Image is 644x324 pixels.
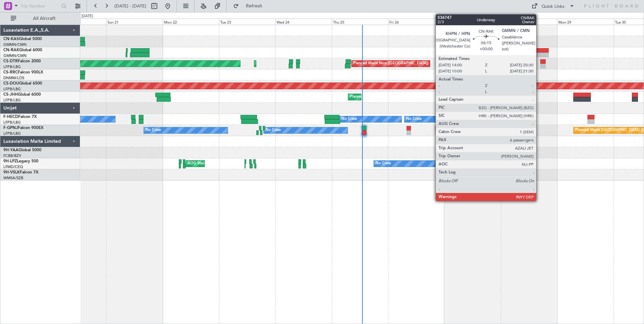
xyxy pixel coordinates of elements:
[406,114,422,124] div: No Crew
[146,125,161,135] div: No Crew
[3,148,19,152] span: 9H-YAA
[265,125,281,135] div: No Crew
[557,19,613,25] div: Mon 29
[3,159,17,163] span: 9H-LPZ
[3,93,18,97] span: CS-JHH
[501,19,557,25] div: Sun 28
[230,1,270,11] button: Refresh
[18,16,71,21] span: All Aircraft
[3,126,18,130] span: F-GPNJ
[3,75,24,80] a: DNMM/LOS
[163,19,219,25] div: Mon 22
[3,82,42,86] a: CS-DOUGlobal 6500
[3,82,19,86] span: CS-DOU
[444,19,501,25] div: Sat 27
[275,19,331,25] div: Wed 24
[188,159,241,169] div: AOG Maint Cannes (Mandelieu)
[3,98,21,103] a: LFPB/LBG
[106,19,162,25] div: Sun 21
[3,148,41,152] a: 9H-YAAGlobal 5000
[82,13,93,19] div: [DATE]
[3,37,19,41] span: CN-KAS
[332,19,388,25] div: Thu 25
[3,170,20,174] span: 9H-VSLK
[21,1,59,11] input: Trip Number
[3,59,18,63] span: CS-DTR
[3,115,18,119] span: F-HECD
[3,87,21,92] a: LFPB/LBG
[3,64,21,69] a: LFPB/LBG
[3,120,21,125] a: LFPB/LBG
[3,48,19,52] span: CN-RAK
[3,93,41,97] a: CS-JHHGlobal 6000
[115,3,146,9] span: [DATE] - [DATE]
[3,126,43,130] a: F-GPNJFalcon 900EX
[3,53,27,58] a: GMMN/CMN
[528,1,578,11] button: Quick Links
[388,19,444,25] div: Fri 26
[3,42,27,47] a: GMMN/CMN
[376,159,391,169] div: No Crew
[3,70,43,74] a: CS-RRCFalcon 900LX
[542,3,565,10] div: Quick Links
[219,19,275,25] div: Tue 23
[3,70,18,74] span: CS-RRC
[3,37,42,41] a: CN-KASGlobal 5000
[7,13,73,24] button: All Aircraft
[3,48,42,52] a: CN-RAKGlobal 6000
[350,92,456,102] div: Planned Maint [GEOGRAPHIC_DATA] ([GEOGRAPHIC_DATA])
[240,4,268,8] span: Refresh
[3,153,21,158] a: FCBB/BZV
[342,114,357,124] div: No Crew
[3,115,37,119] a: F-HECDFalcon 7X
[3,131,21,136] a: LFPB/LBG
[3,159,38,163] a: 9H-LPZLegacy 500
[3,164,23,169] a: LFMD/CEQ
[3,59,41,63] a: CS-DTRFalcon 2000
[3,175,23,181] a: WMSA/SZB
[3,170,38,174] a: 9H-VSLKFalcon 7X
[256,59,290,69] div: Planned Maint Sofia
[353,59,428,69] div: Planned Maint Nice ([GEOGRAPHIC_DATA])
